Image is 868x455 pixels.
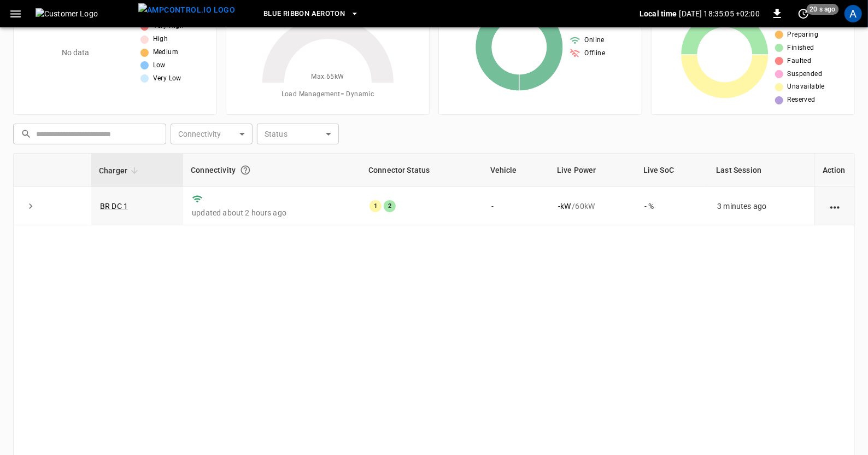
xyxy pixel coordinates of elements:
span: Faulted [788,56,812,67]
span: 20 s ago [807,4,839,15]
span: Finished [788,43,814,54]
div: profile-icon [844,5,862,22]
span: Preparing [788,30,819,40]
p: updated about 2 hours ago [192,207,352,218]
button: Blue Ribbon Aeroton [259,3,363,25]
span: Medium [153,47,178,58]
th: Live Power [549,154,636,187]
span: Reserved [788,95,816,106]
span: Load Management = Dynamic [281,89,374,100]
div: 2 [384,200,396,212]
img: Customer Logo [36,8,134,19]
span: Offline [585,48,606,59]
img: ampcontrol.io logo [138,3,235,17]
span: Max. 65 kW [311,72,344,83]
p: [DATE] 18:35:05 +02:00 [679,8,760,19]
button: expand row [22,198,39,214]
span: Online [585,35,605,46]
span: Very Low [153,73,181,84]
div: / 60 kW [558,201,627,212]
td: - [483,187,549,225]
th: Connector Status [361,154,483,187]
td: 3 minutes ago [708,187,814,225]
td: - % [636,187,709,225]
button: Connection between the charger and our software. [236,160,255,180]
span: Blue Ribbon Aeroton [263,8,345,20]
th: Action [814,154,854,187]
p: - kW [558,201,571,212]
div: Connectivity [191,160,353,180]
th: Last Session [708,154,814,187]
span: Suspended [788,69,823,80]
p: No data [62,47,90,59]
th: Live SoC [636,154,709,187]
th: Vehicle [483,154,549,187]
span: High [153,34,168,45]
p: Local time [640,8,677,19]
span: Unavailable [788,81,825,92]
a: BR DC 1 [100,202,128,211]
div: action cell options [828,201,842,212]
span: Low [153,60,166,71]
span: Charger [99,164,142,177]
button: set refresh interval [795,5,812,22]
div: 1 [370,200,382,212]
